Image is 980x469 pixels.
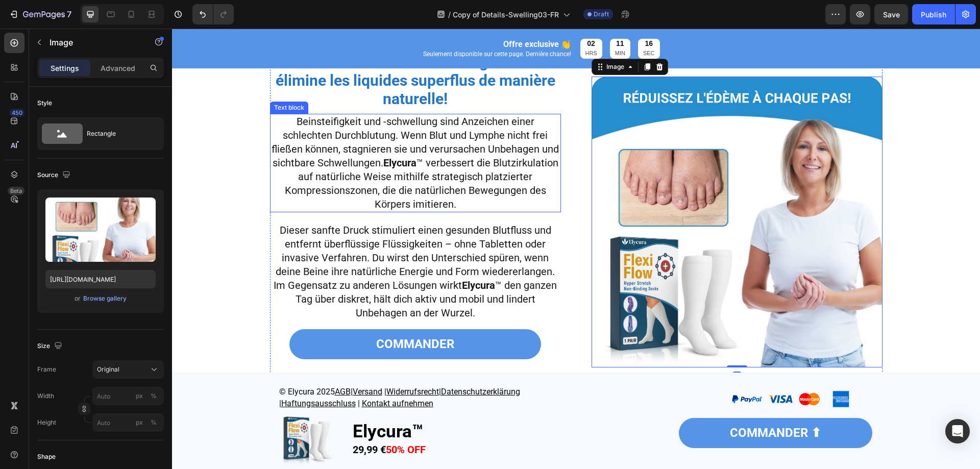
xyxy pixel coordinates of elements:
[37,452,56,461] div: Shape
[190,370,261,379] a: Kontakt aufnehmen
[214,359,267,368] a: Widerrufsrecht
[184,370,190,379] a: |
[172,29,980,469] iframe: Design area
[50,36,136,48] p: Image
[552,357,685,384] img: 1743627120-Untitled%20design%20%2841%29.png
[558,397,649,411] strong: COMMANDER ⬆
[204,308,282,323] strong: COMMANDER
[420,48,710,339] img: Alt Image
[133,390,145,402] button: %
[37,391,54,401] label: Width
[37,418,56,427] label: Height
[67,8,71,20] p: 7
[97,365,119,374] span: Original
[212,358,214,368] span: |
[181,359,212,368] a: Versand
[75,292,81,305] span: or
[136,391,143,401] div: px
[921,9,946,20] div: Publish
[101,63,135,73] p: Advanced
[269,358,348,368] u: Datenschutzerklärung
[37,98,52,108] div: Style
[133,416,145,429] button: %
[100,75,134,84] div: Text block
[560,343,570,351] div: 0
[148,390,160,402] button: px
[448,9,451,20] span: /
[148,416,160,429] button: px
[883,10,900,19] span: Save
[109,370,184,379] a: Haftungsausschluss
[211,128,244,140] strong: Elycura
[156,343,273,351] span: 50 % de réduction jusqu'à (seulement
[874,4,908,24] button: Save
[83,294,127,303] div: Browse gallery
[151,391,157,401] div: %
[453,9,559,20] span: Copy of Details-Swelling03-FR
[107,370,109,379] a: |
[45,198,156,262] img: preview-image
[92,360,164,379] button: Original
[290,251,323,263] strong: Elycura
[267,358,269,368] span: |
[432,34,454,43] div: Image
[163,358,179,368] u: AGB
[83,293,127,304] button: Browse gallery
[87,122,149,145] div: Rectangle
[136,418,143,427] div: px
[181,358,210,368] u: Versand
[151,418,157,427] div: %
[10,109,24,117] div: 450
[109,385,160,440] img: gempages_578420484106879719-0e911456-3c2e-4bd2-a751-fe88f7aba460.webp
[92,413,164,432] input: px%
[107,358,163,368] span: © Elycura 2025
[4,4,76,24] button: 7
[92,387,164,405] input: px%
[102,195,385,290] span: Dieser sanfte Druck stimuliert einen gesunden Blutfluss und entfernt überflüssige Flüssigkeiten –...
[37,365,56,374] label: Frame
[179,358,181,368] span: |
[192,4,234,24] div: Undo/Redo
[37,168,72,182] div: Source
[45,270,156,288] input: https://example.com/image.jpg
[51,63,79,73] p: Settings
[181,415,214,427] strong: 29,99 €
[945,419,970,443] div: Open Intercom Messenger
[117,301,369,331] a: COMMANDER
[507,389,700,419] a: COMMANDER ⬆
[37,339,64,353] div: Size
[214,415,254,427] strong: 50% OFF
[181,392,251,413] strong: Elycura™
[912,4,955,24] button: Publish
[273,343,277,351] strong: 7
[214,358,267,368] u: Widerrufsrecht
[186,369,188,379] u: |
[163,359,179,368] a: AGB
[8,187,24,195] div: Beta
[594,10,609,19] span: Draft
[269,359,348,368] a: Datenschutzerklärung
[277,343,330,351] span: articles restants)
